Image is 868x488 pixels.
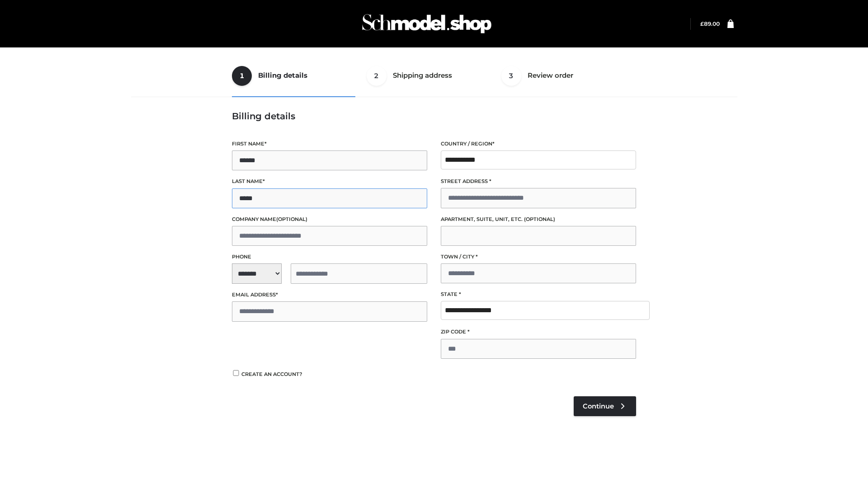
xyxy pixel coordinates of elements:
label: Email address [232,291,427,299]
bdi: 89.00 [700,20,720,27]
a: Continue [574,396,636,416]
input: Create an account? [232,370,240,376]
label: Apartment, suite, unit, etc. [441,215,636,224]
label: Phone [232,253,427,261]
label: State [441,290,636,299]
label: Company name [232,215,427,224]
span: Create an account? [241,371,302,377]
span: Continue [583,402,614,410]
img: Schmodel Admin 964 [359,6,495,42]
a: £89.00 [700,20,720,27]
span: (optional) [276,216,307,222]
h3: Billing details [232,111,636,122]
span: (optional) [524,216,555,222]
label: ZIP Code [441,328,636,336]
label: Town / City [441,253,636,261]
label: Last name [232,177,427,186]
span: £ [700,20,704,27]
label: First name [232,140,427,148]
label: Country / Region [441,140,636,148]
label: Street address [441,177,636,186]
